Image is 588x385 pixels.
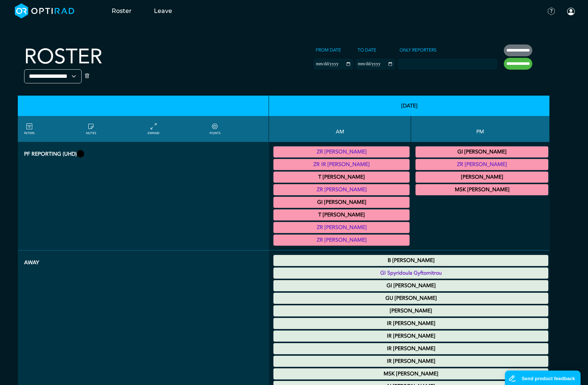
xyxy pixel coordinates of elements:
[273,146,410,157] div: General XR 08:00 - 09:00
[273,268,548,279] div: Annual Leave 00:00 - 23:59
[411,116,550,142] th: PM
[273,343,548,354] div: Annual Leave 00:00 - 23:59
[24,122,35,136] a: FILTERS
[398,60,435,66] input: null
[415,172,549,183] div: General XR 14:00 - 15:00
[273,197,410,208] div: General XR 09:30 - 10:30
[273,280,548,291] div: Annual Leave 00:00 - 23:59
[275,147,408,156] summary: ZR [PERSON_NAME]
[275,369,547,378] summary: MSK [PERSON_NAME]
[415,184,549,195] div: General XR 16:00 - 17:00
[275,281,547,290] summary: GI [PERSON_NAME]
[269,116,411,142] th: AM
[273,255,548,266] div: Annual Leave 00:00 - 23:59
[273,209,410,220] div: General XR 11:00 - 12:00
[275,198,408,207] summary: GI [PERSON_NAME]
[24,44,102,69] h2: Roster
[275,223,408,232] summary: ZR [PERSON_NAME]
[415,146,549,157] div: General XR 13:00 - 14:00
[397,44,439,56] label: Only Reporters
[148,122,160,136] a: collapse/expand entries
[210,122,220,136] a: collapse/expand expected points
[273,235,410,246] div: General XR 11:00 - 12:00
[275,210,408,219] summary: T [PERSON_NAME]
[275,357,547,366] summary: IR [PERSON_NAME]
[15,3,75,19] img: brand-opti-rad-logos-blue-and-white-d2f68631ba2948856bd03f2d395fb146ddc8fb01b4b6e9315ea85fa773367...
[275,160,408,169] summary: ZR IR [PERSON_NAME]
[273,356,548,367] div: Annual Leave 00:00 - 23:59
[273,172,410,183] div: General XR 09:00 - 10:00
[275,185,408,194] summary: ZR [PERSON_NAME]
[355,44,378,56] label: To date
[273,222,410,233] div: General XR 11:00 - 12:00
[417,147,548,156] summary: GI [PERSON_NAME]
[275,306,547,315] summary: [PERSON_NAME]
[417,173,548,182] summary: [PERSON_NAME]
[275,294,547,303] summary: GU [PERSON_NAME]
[269,96,550,116] th: [DATE]
[86,122,96,136] a: show/hide notes
[275,236,408,245] summary: ZR [PERSON_NAME]
[313,44,343,56] label: From date
[273,368,548,379] div: Annual Leave 00:00 - 23:59
[273,159,410,170] div: General XR 08:30 - 09:00
[275,319,547,328] summary: IR [PERSON_NAME]
[275,269,547,278] summary: GI Spyridoula Gyftomitrou
[275,256,547,265] summary: B [PERSON_NAME]
[273,293,548,304] div: Sick Leave 00:00 - 23:59
[273,318,548,329] div: Annual Leave 00:00 - 23:59
[275,344,547,353] summary: IR [PERSON_NAME]
[273,305,548,316] div: Annual Leave 00:00 - 23:59
[417,160,548,169] summary: ZR [PERSON_NAME]
[275,332,547,341] summary: IR [PERSON_NAME]
[273,184,410,195] div: General XR 09:00 - 11:00
[415,159,549,170] div: General XR 13:00 - 14:00
[275,173,408,182] summary: T [PERSON_NAME]
[18,142,269,250] th: PF Reporting (UHD)
[417,185,548,194] summary: MSK [PERSON_NAME]
[273,331,548,342] div: Annual Leave 00:00 - 23:59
